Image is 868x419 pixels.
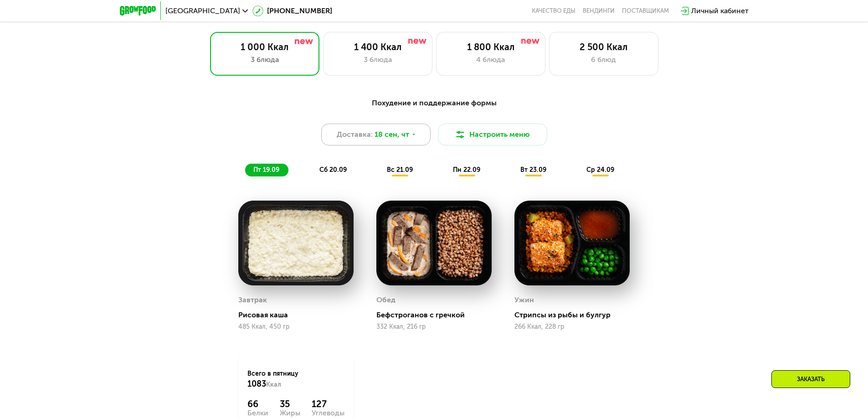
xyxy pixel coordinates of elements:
span: 18 сен, чт [375,129,409,140]
div: 1 400 Ккал [333,41,423,52]
div: Бефстроганов с гречкой [376,310,499,320]
div: 485 Ккал, 450 гр [238,323,354,331]
div: 4 блюда [446,54,536,65]
div: Белки [247,409,268,417]
div: 127 [312,398,344,409]
div: Похудение и поддержание формы [164,98,704,109]
div: поставщикам [622,7,669,15]
div: Рисовая каша [238,310,361,320]
div: Ужин [514,293,534,307]
span: вс 21.09 [387,166,413,174]
div: 3 блюда [220,54,310,65]
div: 332 Ккал, 216 гр [376,323,492,331]
div: Жиры [280,409,300,417]
div: 1 000 Ккал [220,41,310,52]
span: сб 20.09 [319,166,347,174]
div: 1 800 Ккал [446,41,536,52]
div: 6 блюд [559,54,649,65]
span: вт 23.09 [520,166,546,174]
span: ср 24.09 [586,166,614,174]
span: [GEOGRAPHIC_DATA] [165,7,240,15]
div: 266 Ккал, 228 гр [514,323,630,331]
span: Ккал [266,381,281,388]
div: 3 блюда [333,54,423,65]
div: Углеводы [312,409,344,417]
div: Завтрак [238,293,267,307]
span: 1083 [247,379,266,389]
div: Стрипсы из рыбы и булгур [514,310,637,320]
div: Обед [376,293,395,307]
div: 35 [280,398,300,409]
div: 66 [247,398,268,409]
a: Вендинги [583,7,615,15]
span: пт 19.09 [253,166,279,174]
div: Заказать [771,370,850,388]
div: 2 500 Ккал [559,41,649,52]
div: Личный кабинет [691,5,749,16]
span: пн 22.09 [453,166,480,174]
button: Настроить меню [438,124,547,145]
a: [PHONE_NUMBER] [252,5,332,16]
div: Всего в пятницу [247,369,344,389]
span: Доставка: [337,129,373,140]
a: Качество еды [532,7,575,15]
